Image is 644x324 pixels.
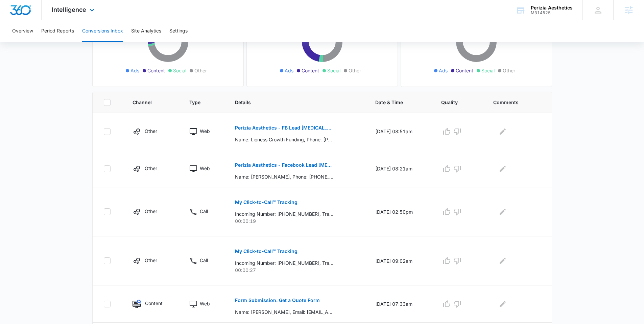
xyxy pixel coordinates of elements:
span: Content [147,67,165,74]
p: Form Submission: Get a Quote Form [235,298,320,303]
button: Settings [169,20,188,42]
button: Period Reports [41,20,74,42]
img: tab_keywords_by_traffic_grey.svg [67,39,73,45]
p: Other [145,208,157,215]
button: Edit Comments [497,206,508,217]
div: Domain: [DOMAIN_NAME] [18,18,74,23]
p: Perizia Aesthetics - Facebook Lead [MEDICAL_DATA] [235,163,333,167]
p: Incoming Number: [PHONE_NUMBER], Tracking Number: [PHONE_NUMBER], Ring To: [PHONE_NUMBER], Caller... [235,210,333,217]
span: Details [235,99,349,106]
p: Name: [PERSON_NAME], Phone: [PHONE_NUMBER], Email: [EMAIL_ADDRESS][DOMAIN_NAME], Have You Consult... [235,173,333,180]
td: [DATE] 08:51am [367,113,433,150]
td: [DATE] 09:02am [367,236,433,285]
div: v 4.0.25 [19,11,33,16]
div: account id [531,10,573,15]
span: Other [194,67,207,74]
img: tab_domain_overview_orange.svg [18,39,24,45]
p: Name: [PERSON_NAME], Email: [EMAIL_ADDRESS][DOMAIN_NAME], Phone: [PHONE_NUMBER], How can we help?... [235,308,333,316]
p: Web [200,165,210,172]
button: Perizia Aesthetics - FB Lead [MEDICAL_DATA] Treatment [235,120,333,136]
img: website_grey.svg [11,18,16,23]
button: Conversions Inbox [82,20,123,42]
td: [DATE] 08:21am [367,150,433,187]
button: Overview [12,20,33,42]
span: Ads [439,67,448,74]
p: Other [145,165,157,172]
span: Social [173,67,186,74]
td: [DATE] 07:33am [367,285,433,323]
button: My Click-to-Call™ Tracking [235,194,297,210]
button: Edit Comments [497,255,508,266]
span: Date & Time [375,99,415,106]
span: Ads [130,67,139,74]
button: Edit Comments [497,163,508,174]
button: Edit Comments [497,126,508,137]
span: Channel [133,99,163,106]
p: 00:00:19 [235,217,359,225]
button: Edit Comments [497,299,508,309]
button: My Click-to-Call™ Tracking [235,243,297,259]
span: Social [481,67,495,74]
span: Quality [441,99,467,106]
span: Other [503,67,515,74]
p: Web [200,128,210,135]
button: Perizia Aesthetics - Facebook Lead [MEDICAL_DATA] [235,157,333,173]
button: Site Analytics [131,20,161,42]
p: Other [145,128,157,135]
span: Type [189,99,209,106]
span: Intelligence [52,6,86,13]
p: Web [200,300,210,307]
p: Call [200,208,208,215]
span: Content [302,67,319,74]
span: Social [327,67,340,74]
p: Call [200,257,208,264]
span: Other [349,67,361,74]
span: Ads [285,67,293,74]
td: [DATE] 02:50pm [367,187,433,236]
span: Content [456,67,473,74]
div: Keywords by Traffic [75,40,114,44]
p: Content [145,300,163,307]
div: account name [531,5,573,10]
img: logo_orange.svg [11,11,16,16]
div: Domain Overview [26,40,61,44]
p: My Click-to-Call™ Tracking [235,200,297,205]
span: Comments [493,99,531,106]
p: Incoming Number: [PHONE_NUMBER], Tracking Number: [PHONE_NUMBER], Ring To: [PHONE_NUMBER], Caller... [235,259,333,267]
p: Name: Lioness Growth Funding, Phone: [PHONE_NUMBER], Email: [EMAIL_ADDRESS][DOMAIN_NAME], Treatme... [235,136,333,143]
p: Other [145,257,157,264]
p: My Click-to-Call™ Tracking [235,249,297,254]
p: 00:00:27 [235,267,359,274]
p: Perizia Aesthetics - FB Lead [MEDICAL_DATA] Treatment [235,125,333,130]
button: Form Submission: Get a Quote Form [235,292,320,308]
